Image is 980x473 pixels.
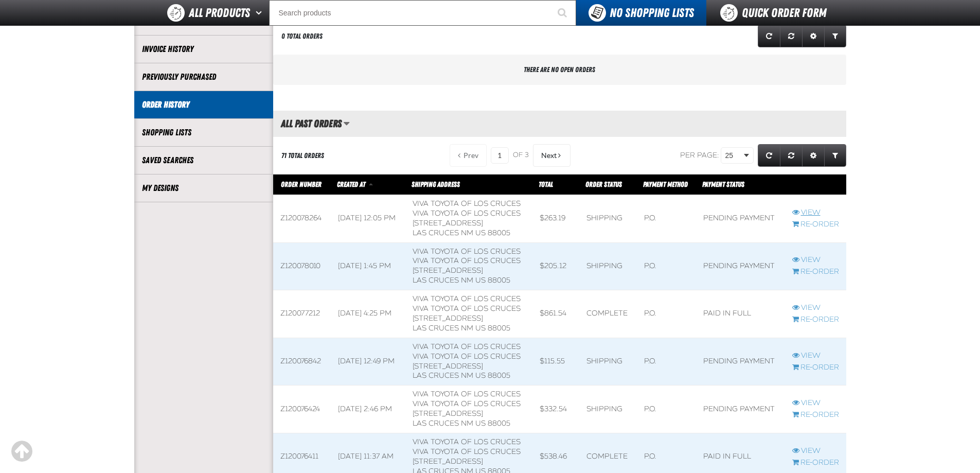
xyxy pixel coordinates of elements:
[488,229,510,237] bdo: 88005
[413,342,521,351] b: Viva Toyota of Los Cruces
[792,315,839,325] a: Re-Order Z120077212 order
[331,386,405,433] td: [DATE] 2:46 PM
[792,458,839,468] a: Re-Order Z120076411 order
[792,267,839,277] a: Re-Order Z120078010 order
[541,151,557,160] span: Next Page
[792,303,839,313] a: View Z120077212 order
[637,338,696,386] td: P.O.
[413,229,459,237] span: LAS CRUCES
[488,276,510,285] bdo: 88005
[637,386,696,433] td: P.O.
[475,419,486,428] span: US
[331,290,405,338] td: [DATE] 4:25 PM
[610,6,694,20] span: No Shopping Lists
[413,219,483,227] span: [STREET_ADDRESS]
[461,229,473,237] span: NM
[413,294,521,303] b: Viva Toyota of Los Cruces
[475,229,486,237] span: US
[802,144,825,167] a: Expand or Collapse Grid Settings
[413,362,483,371] span: [STREET_ADDRESS]
[792,363,839,373] a: Re-Order Z120076842 order
[579,242,637,290] td: Shipping
[513,151,529,160] span: of 3
[413,304,521,313] span: Viva Toyota of Los Cruces
[413,371,459,380] span: LAS CRUCES
[696,290,785,338] td: Paid in full
[413,437,521,446] b: Viva Toyota of Los Cruces
[475,324,486,332] span: US
[412,180,460,188] span: Shipping Address
[532,338,579,386] td: $115.55
[643,180,688,188] span: Payment Method
[331,195,405,243] td: [DATE] 12:05 PM
[413,447,521,456] span: Viva Toyota of Los Cruces
[524,65,595,74] span: There are no open orders
[532,195,579,243] td: $263.19
[337,180,367,188] a: Created At
[696,338,785,386] td: Pending payment
[413,409,483,418] span: [STREET_ADDRESS]
[780,144,803,167] a: Reset grid action
[792,255,839,265] a: View Z120078010 order
[532,290,579,338] td: $861.54
[413,209,521,218] span: Viva Toyota of Los Cruces
[532,386,579,433] td: $332.54
[142,43,265,55] a: Invoice History
[142,154,265,166] a: Saved Searches
[413,399,521,408] span: Viva Toyota of Los Cruces
[792,398,839,408] a: View Z120076424 order
[585,180,622,188] a: Order Status
[533,144,571,167] button: Next Page
[475,276,486,285] span: US
[413,247,521,256] b: Viva Toyota of Los Cruces
[792,351,839,361] a: View Z120076842 order
[475,371,486,380] span: US
[824,144,846,167] a: Expand or Collapse Grid Filters
[413,199,521,208] b: Viva Toyota of Los Cruces
[785,174,846,195] th: Row actions
[413,324,459,332] span: LAS CRUCES
[413,266,483,275] span: [STREET_ADDRESS]
[337,180,365,188] span: Created At
[142,71,265,83] a: Previously Purchased
[792,220,839,230] a: Re-Order Z120078264 order
[273,242,331,290] td: Z120078010
[10,440,33,463] div: Scroll to the top
[413,314,483,323] span: [STREET_ADDRESS]
[758,25,780,47] a: Refresh grid action
[579,338,637,386] td: Shipping
[343,115,350,132] button: Manage grid views. Current view is All Past Orders
[702,180,744,188] span: Payment Status
[273,195,331,243] td: Z120078264
[413,419,459,428] span: LAS CRUCES
[189,4,250,22] span: All Products
[142,182,265,194] a: My Designs
[273,118,342,129] h2: All Past Orders
[792,410,839,420] a: Re-Order Z120076424 order
[413,276,459,285] span: LAS CRUCES
[637,195,696,243] td: P.O.
[758,144,780,167] a: Refresh grid action
[461,324,473,332] span: NM
[488,419,510,428] bdo: 88005
[539,180,553,188] a: Total
[142,127,265,138] a: Shopping Lists
[273,386,331,433] td: Z120076424
[331,338,405,386] td: [DATE] 12:49 PM
[579,386,637,433] td: Shipping
[488,324,510,332] bdo: 88005
[413,457,483,466] span: [STREET_ADDRESS]
[579,290,637,338] td: Complete
[413,352,521,361] span: Viva Toyota of Los Cruces
[461,276,473,285] span: NM
[696,195,785,243] td: Pending payment
[680,151,719,160] span: Per page:
[413,390,521,398] b: Viva Toyota of Los Cruces
[637,242,696,290] td: P.O.
[142,99,265,111] a: Order History
[413,256,521,265] span: Viva Toyota of Los Cruces
[331,242,405,290] td: [DATE] 1:45 PM
[792,208,839,218] a: View Z120078264 order
[725,150,742,161] span: 25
